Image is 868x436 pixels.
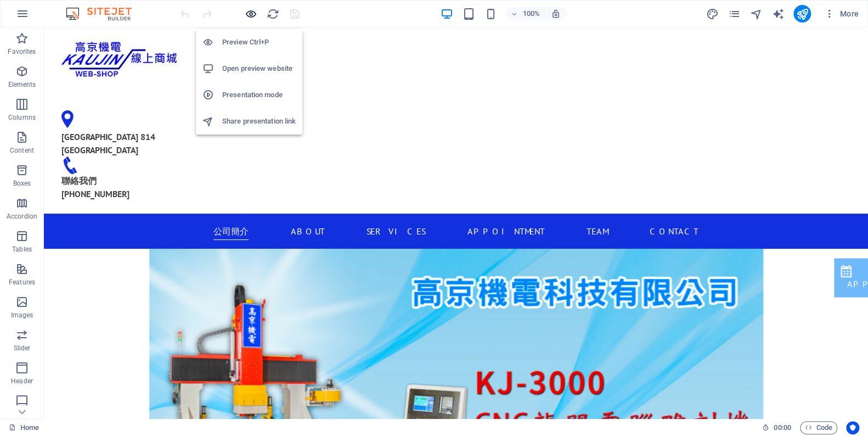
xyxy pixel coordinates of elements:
button: pages [728,7,741,20]
span: 814 [97,104,111,115]
span: : [781,423,783,432]
span: 00 00 [774,421,791,434]
h6: Preview Ctrl+P [222,36,296,49]
span: [PHONE_NUMBER] [18,161,86,172]
i: Pages (Ctrl+Alt+S) [728,8,740,20]
span: Code [805,421,832,434]
p: Boxes [13,179,31,188]
span: More [824,8,859,19]
button: design [706,7,719,20]
h6: Open preview website [222,62,296,75]
i: Publish [796,8,808,20]
i: On resize automatically adjust zoom level to fit chosen device. [551,9,561,19]
p: Slider [14,344,31,353]
p: Content [10,146,34,155]
button: navigator [749,7,763,20]
p: Images [11,311,33,320]
i: AI Writer [771,8,784,20]
span: [GEOGRAPHIC_DATA] [18,117,94,128]
h6: 100% [522,7,540,20]
p: Accordion [7,212,37,221]
p: Columns [8,113,36,122]
p: Elements [8,80,36,89]
p: Features [9,278,35,287]
button: 100% [506,7,545,20]
i: Design (Ctrl+Alt+Y) [706,8,718,20]
a: Click to cancel selection. Double-click to open Pages [9,421,39,434]
h6: Session time [762,421,791,434]
img: Editor Logo [63,7,145,20]
button: publish [793,5,811,23]
button: Code [800,421,837,434]
i: Reload page [267,8,279,20]
button: Usercentrics [846,421,859,434]
button: More [820,5,863,23]
p: Favorites [8,47,36,56]
span: [GEOGRAPHIC_DATA] [18,104,94,115]
button: text_generator [771,7,785,20]
button: reload [266,7,279,20]
h6: Share presentation link [222,115,296,128]
p: Header [11,377,33,385]
h6: Presentation mode [222,88,296,102]
p: Tables [12,245,32,254]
